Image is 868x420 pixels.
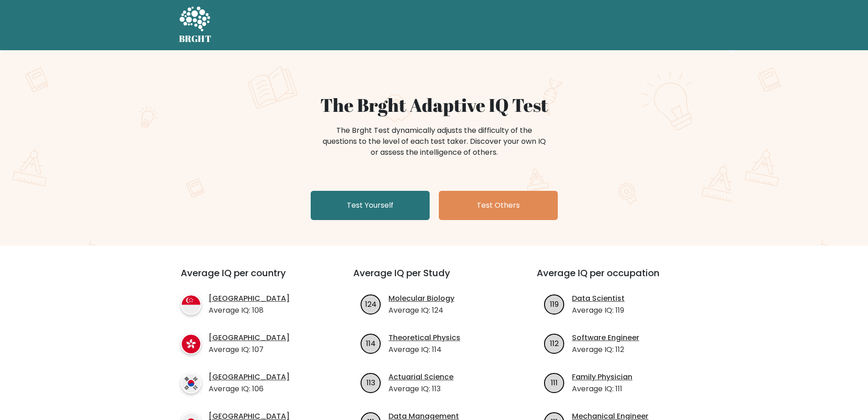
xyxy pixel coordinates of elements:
text: 112 [550,338,559,348]
p: Average IQ: 124 [388,305,454,316]
text: 119 [550,299,559,309]
a: [GEOGRAPHIC_DATA] [209,372,290,383]
text: 111 [551,377,558,388]
p: Average IQ: 119 [572,305,625,316]
h3: Average IQ per occupation [537,268,698,289]
p: Average IQ: 106 [209,383,290,394]
text: 113 [367,377,375,388]
a: Software Engineer [572,332,639,343]
text: 124 [365,299,377,309]
a: Test Yourself [311,191,430,220]
h5: BRGHT [179,33,212,44]
a: Actuarial Science [388,372,453,383]
a: [GEOGRAPHIC_DATA] [209,293,290,304]
a: [GEOGRAPHIC_DATA] [209,332,290,343]
a: Molecular Biology [388,293,454,304]
a: Theoretical Physics [388,332,460,343]
a: BRGHT [179,4,212,47]
text: 114 [366,338,376,348]
div: The Brght Test dynamically adjusts the difficulty of the questions to the level of each test take... [320,125,549,158]
a: Data Scientist [572,293,625,304]
h3: Average IQ per country [181,268,320,289]
p: Average IQ: 108 [209,305,290,316]
h3: Average IQ per Study [353,268,515,289]
p: Average IQ: 107 [209,344,290,355]
p: Average IQ: 111 [572,383,632,394]
p: Average IQ: 114 [388,344,460,355]
img: country [181,294,201,315]
a: Test Others [439,191,558,220]
img: country [181,373,201,394]
img: country [181,334,201,354]
a: Family Physician [572,372,632,383]
p: Average IQ: 113 [388,383,453,394]
h1: The Brght Adaptive IQ Test [211,94,658,116]
p: Average IQ: 112 [572,344,639,355]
